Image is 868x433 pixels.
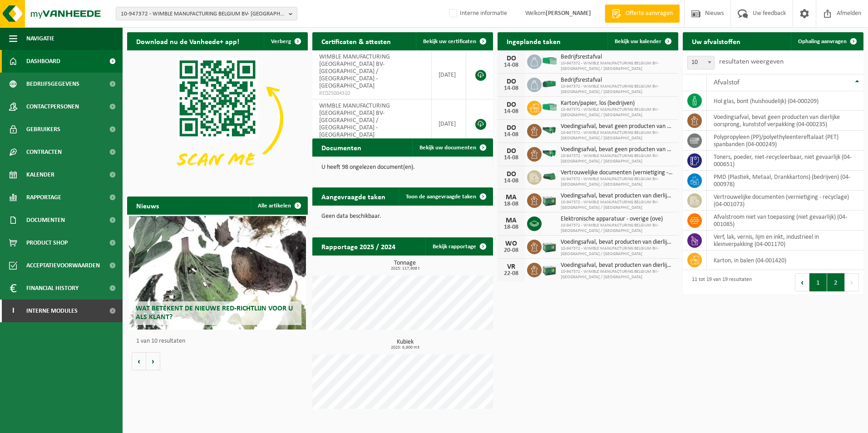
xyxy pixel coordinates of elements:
span: Documenten [26,209,65,231]
span: Financial History [26,277,79,300]
h2: Uw afvalstoffen [683,32,750,50]
button: Next [845,273,859,291]
button: 10-947372 - WIMBLE MANUFACTURING BELGIUM BV- [GEOGRAPHIC_DATA] / [GEOGRAPHIC_DATA] - [GEOGRAPHIC_... [116,7,297,20]
div: DO [502,101,520,108]
h2: Nieuws [127,197,168,214]
a: Alle artikelen [251,197,307,215]
span: 10-947372 - WIMBLE MANUFACTURING BELGIUM BV- [GEOGRAPHIC_DATA] / [GEOGRAPHIC_DATA] [561,200,674,211]
span: Product Shop [26,231,68,254]
span: I [9,300,17,322]
span: 10-947372 - WIMBLE MANUFACTURING BELGIUM BV- [GEOGRAPHIC_DATA] / [GEOGRAPHIC_DATA] [561,153,674,164]
td: PMD (Plastiek, Metaal, Drankkartons) (bedrijven) (04-000978) [707,171,863,191]
a: Offerte aanvragen [605,5,680,23]
img: Download de VHEPlus App [127,50,308,186]
td: vertrouwelijke documenten (vernietiging - recyclage) (04-001073) [707,191,863,211]
td: polypropyleen (PP)/polyethyleentereftalaat (PET) spanbanden (04-000249) [707,131,863,151]
span: 10-947372 - WIMBLE MANUFACTURING BELGIUM BV- [GEOGRAPHIC_DATA] / [GEOGRAPHIC_DATA] [561,223,674,234]
span: 10-947372 - WIMBLE MANUFACTURING BELGIUM BV- [GEOGRAPHIC_DATA] / [GEOGRAPHIC_DATA] [561,246,674,257]
span: 10 [688,56,714,69]
span: Offerte aanvragen [623,9,675,18]
div: WO [502,240,520,247]
td: voedingsafval, bevat geen producten van dierlijke oorsprong, kunststof verpakking (04-000235) [707,111,863,131]
h2: Documenten [312,138,370,156]
p: 1 van 10 resultaten [136,338,303,344]
span: Rapportage [26,186,61,209]
a: Toon de aangevraagde taken [399,187,492,206]
strong: [PERSON_NAME] [546,10,591,17]
span: 10-947372 - WIMBLE MANUFACTURING BELGIUM BV- [GEOGRAPHIC_DATA] / [GEOGRAPHIC_DATA] [561,130,674,141]
span: 10-947372 - WIMBLE MANUFACTURING BELGIUM BV- [GEOGRAPHIC_DATA] / [GEOGRAPHIC_DATA] [561,84,674,95]
span: Acceptatievoorwaarden [26,254,100,277]
span: Voedingsafval, bevat producten van dierlijke oorsprong, gemengde verpakking (exc... [561,239,674,246]
h2: Download nu de Vanheede+ app! [127,32,248,50]
div: 22-08 [502,271,520,277]
a: Wat betekent de nieuwe RED-richtlijn voor u als klant? [129,216,306,330]
span: Contactpersonen [26,95,79,118]
h2: Certificaten & attesten [312,32,400,50]
span: 10-947372 - WIMBLE MANUFACTURING BELGIUM BV- [GEOGRAPHIC_DATA] / [GEOGRAPHIC_DATA] [561,107,674,118]
span: Gebruikers [26,118,60,141]
label: Interne informatie [447,7,507,20]
span: Elektronische apparatuur - overige (ove) [561,216,674,223]
div: 11 tot 19 van 19 resultaten [687,272,752,292]
div: 14-08 [502,132,520,138]
img: HK-RS-14-GN-00 [542,126,557,134]
span: Karton/papier, los (bedrijven) [561,100,674,107]
p: Geen data beschikbaar. [321,213,484,220]
div: 18-08 [502,224,520,231]
div: DO [502,78,520,85]
span: 10-947372 - WIMBLE MANUFACTURING BELGIUM BV- [GEOGRAPHIC_DATA] / [GEOGRAPHIC_DATA] [561,61,674,72]
td: afvalstroom niet van toepassing (niet gevaarlijk) (04-001085) [707,211,863,231]
button: Verberg [264,32,307,50]
img: PB-LB-0680-HPE-GN-01 [542,261,557,277]
td: toners, poeder, niet-recycleerbaar, niet gevaarlijk (04-000651) [707,151,863,171]
span: Voedingsafval, bevat geen producten van dierlijke oorsprong, kunststof verpakkin... [561,123,674,130]
td: hol glas, bont (huishoudelijk) (04-000209) [707,91,863,111]
div: 14-08 [502,62,520,69]
span: 2025: 117,908 t [317,266,493,271]
p: U heeft 98 ongelezen document(en). [321,164,484,171]
img: HK-RS-14-GN-00 [542,149,557,157]
h2: Aangevraagde taken [312,187,395,205]
span: Interne modules [26,300,78,322]
span: 10-947372 - WIMBLE MANUFACTURING BELGIUM BV- [GEOGRAPHIC_DATA] / [GEOGRAPHIC_DATA] - [GEOGRAPHIC_... [121,7,285,21]
span: Bedrijfsrestafval [561,77,674,84]
div: 14-08 [502,178,520,184]
button: 2 [827,273,845,291]
div: DO [502,148,520,155]
h2: Rapportage 2025 / 2024 [312,237,404,255]
td: verf, lak, vernis, lijm en inkt, industrieel in kleinverpakking (04-001170) [707,231,863,251]
div: DO [502,124,520,132]
button: 1 [809,273,827,291]
img: HK-XP-30-GN-00 [542,57,557,65]
span: Contracten [26,141,62,163]
div: 14-08 [502,85,520,92]
td: [DATE] [432,99,466,148]
img: HK-XZ-20-GN-00 [542,76,557,92]
div: MA [502,194,520,201]
span: Dashboard [26,50,60,73]
span: 10-947372 - WIMBLE MANUFACTURING BELGIUM BV- [GEOGRAPHIC_DATA] / [GEOGRAPHIC_DATA] [561,177,674,187]
img: HK-XP-30-GN-00 [542,103,557,111]
div: DO [502,171,520,178]
span: Ophaling aanvragen [798,39,847,44]
span: WIMBLE MANUFACTURING [GEOGRAPHIC_DATA] BV- [GEOGRAPHIC_DATA] / [GEOGRAPHIC_DATA] - [GEOGRAPHIC_DATA] [319,54,390,89]
div: 20-08 [502,247,520,254]
span: Afvalstof [714,79,740,86]
div: 14-08 [502,108,520,115]
h3: Kubiek [317,339,493,350]
button: Vorige [132,352,146,370]
td: karton, in balen (04-001420) [707,251,863,270]
a: Bekijk uw certificaten [416,32,492,50]
div: 18-08 [502,201,520,207]
span: Kalender [26,163,54,186]
span: 2025: 6,800 m3 [317,345,493,350]
a: Bekijk uw kalender [607,32,677,50]
img: PB-LB-0680-HPE-GN-01 [542,238,557,254]
span: Bedrijfsgegevens [26,73,79,95]
span: Vertrouwelijke documenten (vernietiging - recyclage) [561,169,674,177]
img: HK-XK-22-GN-00 [542,172,557,181]
span: Voedingsafval, bevat producten van dierlijke oorsprong, gemengde verpakking (exc... [561,262,674,269]
span: Voedingsafval, bevat geen producten van dierlijke oorsprong, kunststof verpakkin... [561,146,674,153]
span: Bekijk uw certificaten [423,39,476,44]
